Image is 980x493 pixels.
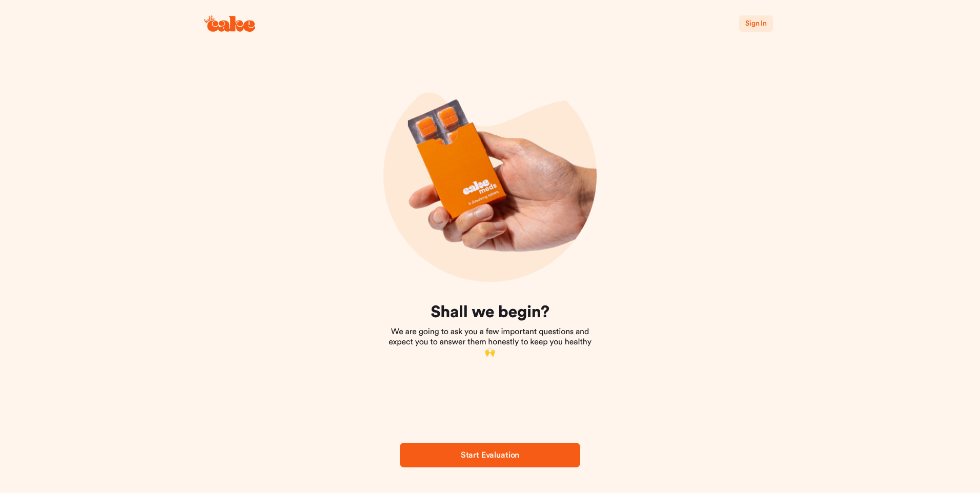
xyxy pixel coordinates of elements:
img: onboarding-img03.png [383,69,597,282]
h1: Shall we begin? [385,302,595,323]
button: Start Evaluation [400,443,580,467]
button: Sign In [739,15,773,32]
span: Sign In [745,20,767,27]
div: We are going to ask you a few important questions and expect you to answer them honestly to keep ... [385,302,595,358]
span: Start Evaluation [461,451,519,459]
